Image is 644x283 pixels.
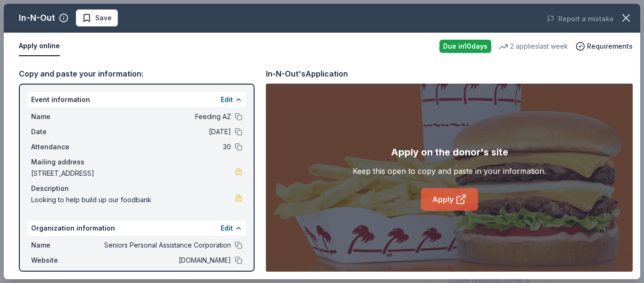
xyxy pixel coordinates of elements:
[266,68,348,80] div: In-N-Out's Application
[31,168,235,179] span: [STREET_ADDRESS]
[353,165,546,177] div: Keep this open to copy and paste in your information.
[19,10,55,26] div: In-N-Out
[31,183,242,194] div: Description
[27,92,246,107] div: Event information
[31,255,94,266] span: Website
[31,111,94,122] span: Name
[221,94,233,105] button: Edit
[421,188,478,211] a: Apply
[94,111,231,122] span: Feeding AZ
[439,40,491,53] div: Due in 10 days
[221,223,233,234] button: Edit
[76,9,118,26] button: Save
[94,141,231,153] span: 30
[31,270,94,281] span: EIN
[587,41,633,52] span: Requirements
[499,41,568,52] div: 2 applies last week
[27,221,246,236] div: Organization information
[95,12,112,24] span: Save
[31,240,94,251] span: Name
[94,270,231,281] span: [US_EMPLOYER_IDENTIFICATION_NUMBER]
[19,68,255,80] div: Copy and paste your information:
[576,41,633,52] button: Requirements
[19,36,60,56] button: Apply online
[31,194,235,206] span: Looking to help build up our foodbank
[94,255,231,266] span: [DOMAIN_NAME]
[31,126,94,137] span: Date
[547,13,614,25] button: Report a mistake
[94,240,231,251] span: Seniors Personal Assistance Corporation
[31,156,242,168] div: Mailing address
[391,145,508,160] div: Apply on the donor's site
[31,141,94,153] span: Attendance
[94,126,231,137] span: [DATE]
